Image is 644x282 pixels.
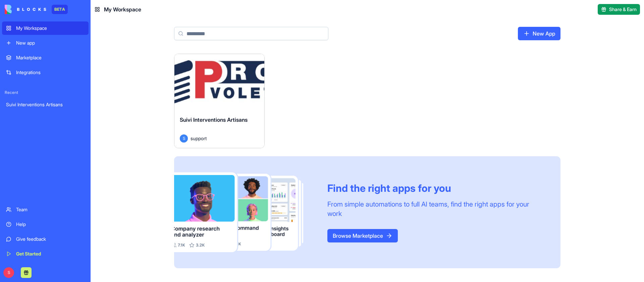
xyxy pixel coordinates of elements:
[2,51,89,64] a: Marketplace
[2,66,89,79] a: Integrations
[52,5,68,14] div: BETA
[174,54,265,148] a: Suivi Interventions ArtisansSsupport
[16,25,85,32] div: My Workspace
[327,200,544,218] div: From simple automations to full AI teams, find the right apps for your work
[16,236,85,242] div: Give feedback
[5,5,68,14] a: BETA
[2,21,89,35] a: My Workspace
[327,229,398,242] a: Browse Marketplace
[180,134,188,143] span: S
[180,116,248,123] span: Suivi Interventions Artisans
[327,182,544,194] div: Find the right apps for you
[16,40,85,46] div: New app
[2,232,89,246] a: Give feedback
[16,206,85,213] div: Team
[518,27,560,40] a: New App
[174,172,317,252] img: Frame_181_egmpey.png
[2,247,89,261] a: Get Started
[6,101,85,108] div: Suivi Interventions Artisans
[16,250,85,257] div: Get Started
[598,4,640,15] button: Share & Earn
[5,5,46,14] img: logo
[16,221,85,228] div: Help
[191,135,207,142] span: support
[16,69,85,76] div: Integrations
[2,203,89,216] a: Team
[104,5,141,13] span: My Workspace
[2,36,89,50] a: New app
[609,6,637,13] span: Share & Earn
[16,54,85,61] div: Marketplace
[3,267,14,278] span: S
[2,218,89,231] a: Help
[2,90,89,95] span: Recent
[2,98,89,111] a: Suivi Interventions Artisans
